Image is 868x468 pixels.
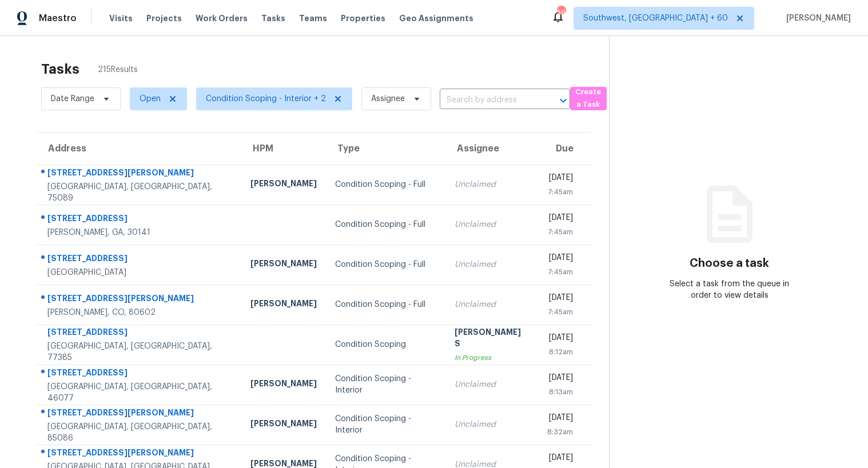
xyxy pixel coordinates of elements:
div: 7:45am [546,186,573,198]
div: Condition Scoping - Full [335,219,436,230]
div: [GEOGRAPHIC_DATA], [GEOGRAPHIC_DATA], 46077 [47,381,232,404]
span: Tasks [261,14,285,22]
div: [DATE] [546,452,573,466]
span: Assignee [371,93,405,105]
span: Geo Assignments [399,13,473,24]
div: [PERSON_NAME] [250,178,317,192]
span: 215 Results [98,64,138,75]
div: Select a task from the queue in order to view details [670,278,790,301]
span: Maestro [39,13,77,24]
div: Condition Scoping - Interior [335,413,436,436]
div: [PERSON_NAME], CO, 80602 [47,307,232,318]
div: Condition Scoping - Full [335,179,436,190]
span: Create a Task [576,86,601,112]
div: [DATE] [546,372,573,386]
div: [DATE] [546,332,573,346]
th: HPM [241,133,326,165]
div: [PERSON_NAME] [250,298,317,312]
div: [DATE] [546,172,573,186]
span: Date Range [51,93,94,105]
div: [DATE] [546,252,573,266]
div: [STREET_ADDRESS][PERSON_NAME] [47,167,232,181]
div: [DATE] [546,412,573,426]
h2: Tasks [41,63,79,75]
div: Condition Scoping [335,339,436,350]
div: [GEOGRAPHIC_DATA], [GEOGRAPHIC_DATA], 75089 [47,181,232,204]
div: [DATE] [546,212,573,226]
div: [STREET_ADDRESS] [47,326,232,341]
div: 8:12am [546,346,573,358]
div: [GEOGRAPHIC_DATA], [GEOGRAPHIC_DATA], 77385 [47,341,232,363]
div: 8:13am [546,386,573,398]
div: Unclaimed [455,299,528,310]
div: [STREET_ADDRESS][PERSON_NAME] [47,293,232,307]
div: [STREET_ADDRESS][PERSON_NAME] [47,447,232,461]
div: Unclaimed [455,379,528,390]
span: Teams [299,13,327,24]
input: Search by address [440,91,538,109]
span: Visits [109,13,133,24]
h3: Choose a task [690,258,769,269]
div: 7:45am [546,306,573,318]
div: Condition Scoping - Interior [335,373,436,396]
span: [PERSON_NAME] [782,13,851,24]
span: Work Orders [196,13,248,24]
span: Southwest, [GEOGRAPHIC_DATA] + 60 [583,13,728,24]
div: [STREET_ADDRESS] [47,367,232,381]
div: 599 [557,7,565,18]
div: In Progress [455,352,528,363]
div: 7:45am [546,226,573,238]
div: 7:45am [546,266,573,278]
div: [GEOGRAPHIC_DATA] [47,267,232,278]
div: [PERSON_NAME] [250,378,317,392]
th: Address [37,133,241,165]
th: Assignee [445,133,537,165]
div: [STREET_ADDRESS][PERSON_NAME] [47,407,232,421]
div: [PERSON_NAME] [250,418,317,432]
span: Projects [146,13,182,24]
th: Type [326,133,445,165]
div: Unclaimed [455,419,528,430]
button: Create a Task [570,87,607,110]
div: Unclaimed [455,179,528,190]
div: Condition Scoping - Full [335,299,436,310]
div: Condition Scoping - Full [335,259,436,270]
div: [GEOGRAPHIC_DATA], [GEOGRAPHIC_DATA], 85086 [47,421,232,444]
div: [PERSON_NAME] [250,258,317,272]
div: [STREET_ADDRESS] [47,253,232,267]
div: [STREET_ADDRESS] [47,213,232,227]
button: Open [555,93,571,109]
div: Unclaimed [455,259,528,270]
div: 8:32am [546,426,573,438]
span: Properties [341,13,385,24]
div: Unclaimed [455,219,528,230]
th: Due [537,133,591,165]
div: [PERSON_NAME], GA, 30141 [47,227,232,238]
span: Condition Scoping - Interior + 2 [206,93,326,105]
span: Open [140,93,161,105]
div: [DATE] [546,292,573,306]
div: [PERSON_NAME] S [455,326,528,352]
